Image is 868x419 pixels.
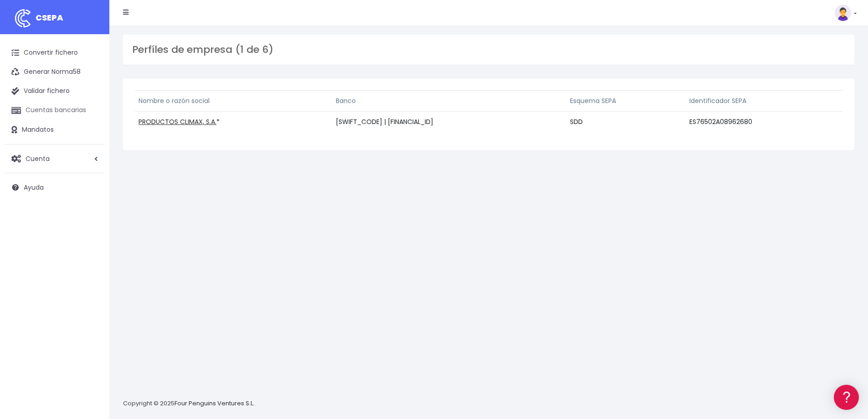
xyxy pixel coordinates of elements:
[5,149,105,168] a: Cuenta
[5,62,105,82] a: Generar Norma58
[332,91,566,112] th: Banco
[24,183,44,192] span: Ayuda
[9,144,173,158] a: Videotutoriales
[5,120,105,140] a: Mandatos
[9,115,173,129] a: Formatos
[9,129,173,144] a: Problemas habituales
[132,44,845,56] h3: Perfíles de empresa (1 de 6)
[5,101,105,120] a: Cuentas bancarias
[11,7,34,30] img: logo
[9,63,173,72] div: Información general
[9,101,173,109] div: Convertir ficheros
[686,91,842,112] th: Identificador SEPA
[9,181,173,190] div: Facturación
[686,112,842,133] td: ES76502A08962680
[123,399,256,409] p: Copyright © 2025 .
[566,91,685,112] th: Esquema SEPA
[175,399,254,408] a: Four Penguins Ventures S.L.
[125,263,175,271] a: POWERED BY ENCHANT
[5,82,105,101] a: Validar fichero
[135,91,332,112] th: Nombre o razón social
[9,219,173,228] div: Programadores
[9,233,173,247] a: API
[9,158,173,172] a: Perfiles de empresas
[566,112,685,133] td: SDD
[5,43,105,62] a: Convertir fichero
[9,244,173,260] button: Contáctanos
[332,112,566,133] td: [SWIFT_CODE] | [FINANCIAL_ID]
[139,117,216,126] a: PRODUCTOS CLIMAX, S.A.
[36,12,63,23] span: CSEPA
[9,78,173,92] a: Información general
[26,154,50,163] span: Cuenta
[835,5,851,21] img: profile
[5,178,105,197] a: Ayuda
[9,196,173,210] a: General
